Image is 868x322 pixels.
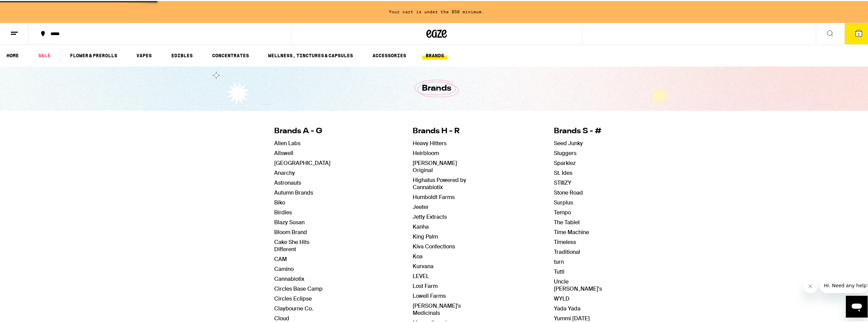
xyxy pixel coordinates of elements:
[554,168,572,175] a: St. Ides
[274,158,330,166] a: [GEOGRAPHIC_DATA]
[554,149,576,156] a: Sluggers
[369,50,410,59] a: ACCESSORIES
[413,222,429,229] a: Kanha
[554,178,571,185] a: STIIIZY
[413,202,429,210] a: Jeeter
[554,188,583,195] a: Stone Road
[413,262,433,269] a: Kurvana
[413,272,429,279] a: LEVEL
[413,301,461,316] a: [PERSON_NAME]'s Medicinals
[554,208,571,215] a: Tempo
[554,198,573,205] a: Surplus
[554,267,564,274] a: Tutti
[413,252,423,259] a: Koa
[554,294,570,301] a: WYLD
[413,232,438,239] a: King Palm
[554,139,583,146] a: Seed Junky
[554,125,602,136] h4: Brands S - #
[274,304,313,311] a: Claybourne Co.
[554,257,564,264] a: turn
[413,291,446,298] a: Lowell Farms
[274,294,312,301] a: Circles Eclipse
[274,168,295,175] a: Anarchy
[413,212,447,219] a: Jetty Extracts
[274,314,289,321] a: Cloud
[209,50,252,59] a: CONCENTRATES
[274,228,307,235] a: Bloom Brand
[554,304,580,311] a: Yada Yada
[422,50,447,59] a: BRANDS
[274,208,292,215] a: Birdies
[804,278,817,292] iframe: Close message
[67,50,121,59] a: FLOWER & PREROLLS
[554,158,576,166] a: Sparkiez
[554,218,580,225] a: The Tablet
[554,314,590,321] a: Yummi [DATE]
[413,242,455,249] a: Kiva Confections
[133,50,155,59] a: VAPES
[858,31,860,35] span: 1
[274,149,293,156] a: Allswell
[846,295,868,317] iframe: Button to launch messaging window
[274,188,313,195] a: Autumn Brands
[422,82,451,93] h1: Brands
[413,193,455,200] a: Humboldt Farms
[274,178,301,185] a: Astronauts
[554,247,580,255] a: Traditional
[3,50,22,59] a: HOME
[265,50,356,59] a: WELLNESS, TINCTURES & CAPSULES
[554,237,576,245] a: Timeless
[413,281,438,289] a: Lost Farm
[413,158,457,173] a: [PERSON_NAME] Original
[274,198,285,205] a: Biko
[274,274,304,281] a: Cannabiotix
[554,228,589,235] a: Time Machine
[274,264,294,272] a: Camino
[413,139,446,146] a: Heavy Hitters
[274,125,330,136] h4: Brands A - G
[413,175,466,190] a: Highatus Powered by Cannabiotix
[274,218,305,225] a: Blazy Susan
[274,139,300,146] a: Alien Labs
[274,237,309,252] a: Cake She Hits Different
[274,255,287,262] a: CAM
[274,284,323,291] a: Circles Base Camp
[413,125,472,136] h4: Brands H - R
[554,277,602,291] a: Uncle [PERSON_NAME]'s
[4,5,49,10] span: Hi. Need any help?
[413,149,439,156] a: Heirbloom
[35,50,54,59] a: SALE
[168,50,196,59] a: EDIBLES
[820,277,868,292] iframe: Message from company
